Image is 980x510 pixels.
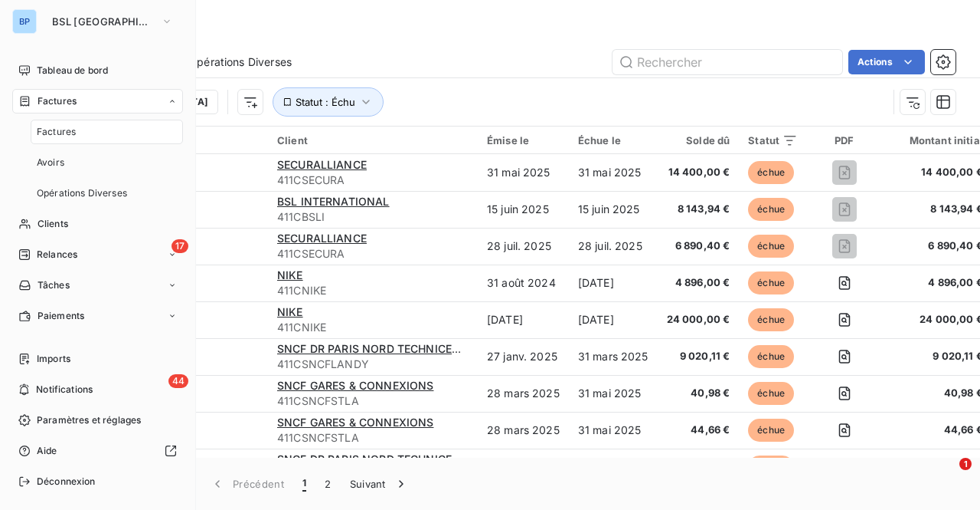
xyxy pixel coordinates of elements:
span: Paiements [38,309,84,323]
span: Notifications [36,383,93,396]
span: Factures [38,94,77,108]
span: 1 [302,476,306,492]
span: 4 896,00 € [667,275,730,291]
a: Aide [12,439,183,463]
td: 28 juil. 2025 [478,228,569,265]
button: Suivant [341,468,418,500]
td: 31 mai 2025 [569,449,658,485]
div: Solde dû [667,134,730,146]
span: échue [748,382,794,405]
span: SNCF GARES & CONNEXIONS [277,416,433,429]
td: 28 mars 2025 [478,375,569,412]
span: Aide [37,444,57,458]
span: 411CSECURA [277,173,469,188]
td: [DATE] [478,301,569,338]
div: Client [277,134,469,146]
span: échue [748,271,794,294]
span: 411CSNCFSTLA [277,393,469,409]
span: BSL [GEOGRAPHIC_DATA] [52,15,155,28]
td: 31 mai 2025 [569,412,658,449]
span: 411CSECURA [277,246,469,262]
td: 31 mars 2025 [569,338,658,375]
td: 31 mai 2025 [478,154,569,191]
td: 28 mars 2025 [478,449,569,485]
span: échue [748,456,794,479]
span: 40,98 € [667,386,730,401]
span: SECURALLIANCE [277,232,367,245]
span: Imports [37,352,70,366]
span: Statut : Échu [296,96,355,108]
span: SECURALLIANCE [277,158,367,171]
td: 27 janv. 2025 [478,338,569,375]
span: 411CSNCFLANDY [277,357,469,372]
span: Opérations Diverses [188,54,292,70]
iframe: Intercom live chat [928,458,965,495]
span: 44,66 € [667,423,730,438]
span: SNCF DR PARIS NORD TECHNICENTRE LE LANDY [277,342,537,355]
span: 14 400,00 € [667,165,730,180]
span: Factures [37,125,76,139]
td: 15 juin 2025 [478,191,569,228]
span: 44 [168,374,188,388]
span: 6 890,40 € [667,239,730,254]
span: Déconnexion [37,475,96,489]
span: Clients [38,217,68,231]
span: SNCF GARES & CONNEXIONS [277,379,433,392]
td: 15 juin 2025 [569,191,658,228]
div: BP [12,9,37,34]
td: 31 mai 2025 [569,154,658,191]
button: Précédent [201,468,293,500]
td: [DATE] [569,301,658,338]
span: NIKE [277,305,303,318]
span: échue [748,161,794,184]
span: Tâches [38,278,70,292]
span: 411CBSLI [277,209,469,225]
td: 31 mai 2025 [569,375,658,412]
td: 28 mars 2025 [478,412,569,449]
span: 24 000,00 € [667,312,730,327]
span: 9 020,11 € [667,349,730,364]
span: échue [748,419,794,442]
span: 1 [959,458,972,470]
span: BSL INTERNATIONAL [277,195,390,208]
span: échue [748,235,794,258]
span: SNCF DR PARIS NORD TECHNICENTRE LE LANDY [277,452,537,466]
span: Relances [37,248,77,262]
div: Statut [748,134,798,146]
span: 411CSNCFSTLA [277,430,469,446]
button: 2 [315,468,340,500]
td: [DATE] [569,265,658,301]
td: 31 août 2024 [478,265,569,301]
button: Statut : Échu [273,87,384,117]
span: 411CNIKE [277,283,469,298]
span: échue [748,198,794,221]
span: 8 143,94 € [667,202,730,217]
span: Tableau de bord [37,64,108,77]
span: Paramètres et réglages [37,413,141,427]
td: 28 juil. 2025 [569,228,658,265]
span: échue [748,308,794,331]
div: PDF [816,134,872,146]
button: Actions [848,50,925,74]
span: 17 [171,239,188,253]
span: NIKE [277,268,303,281]
button: 1 [293,468,315,500]
span: échue [748,345,794,368]
span: 411CNIKE [277,320,469,335]
div: Échue le [578,134,648,146]
div: Émise le [487,134,560,146]
input: Rechercher [612,50,842,74]
span: Opérations Diverses [37,186,127,200]
span: Avoirs [37,156,64,169]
